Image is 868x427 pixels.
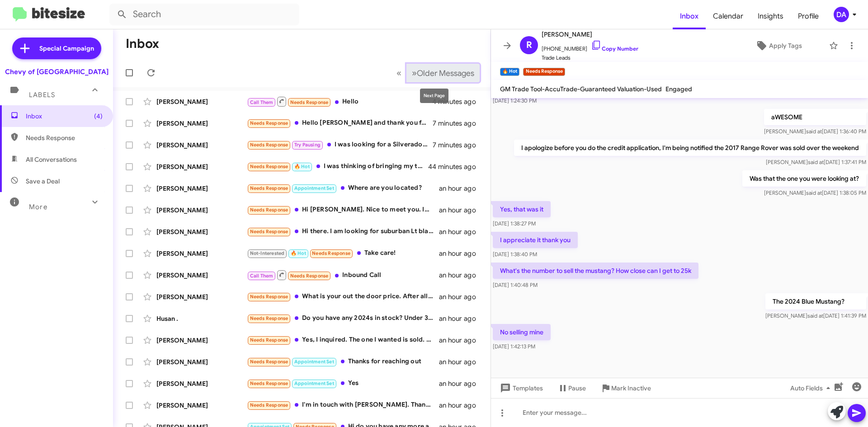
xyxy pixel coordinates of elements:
[432,97,483,106] div: 4 minutes ago
[392,64,480,82] nav: Page navigation example
[294,142,321,148] span: Try Pausing
[312,250,350,256] span: Needs Response
[29,203,47,211] span: More
[493,343,535,350] span: [DATE] 1:42:13 PM
[439,249,483,258] div: an hour ago
[493,251,537,258] span: [DATE] 1:38:40 PM
[26,155,77,164] span: All Conversations
[247,335,439,345] div: Yes, I inquired. The one I wanted is sold. With the possible government shutdown looming, I won't...
[156,227,247,236] div: [PERSON_NAME]
[156,357,247,366] div: [PERSON_NAME]
[250,337,288,343] span: Needs Response
[26,177,60,186] span: Save a Deal
[568,380,586,396] span: Pause
[291,250,306,256] span: 🔥 Hot
[493,201,551,217] p: Yes, that was it
[764,128,866,135] span: [PERSON_NAME] [DATE] 1:36:40 PM
[247,226,439,237] div: Hi there. I am looking for suburban Lt black on black around $68k which you posted online ?
[250,250,285,256] span: Not-Interested
[439,206,483,215] div: an hour ago
[290,99,329,105] span: Needs Response
[523,68,565,76] small: Needs Response
[429,162,483,171] div: 44 minutes ago
[294,185,334,191] span: Appointment Set
[808,159,824,165] span: said at
[550,380,593,396] button: Pause
[126,37,159,51] h1: Inbox
[591,45,638,52] a: Copy Number
[250,229,288,235] span: Needs Response
[807,312,823,319] span: said at
[247,248,439,258] div: Take care!
[406,64,480,82] button: Next
[156,184,247,193] div: [PERSON_NAME]
[247,378,439,389] div: Yes
[665,85,692,93] span: Engaged
[526,38,532,52] span: R
[750,3,791,29] span: Insights
[5,67,108,76] div: Chevy of [GEOGRAPHIC_DATA]
[396,67,401,79] span: «
[250,273,274,279] span: Call Them
[156,379,247,388] div: [PERSON_NAME]
[542,53,638,62] span: Trade Leads
[250,402,288,408] span: Needs Response
[250,164,288,169] span: Needs Response
[439,271,483,280] div: an hour ago
[493,97,537,104] span: [DATE] 1:24:30 PM
[156,162,247,171] div: [PERSON_NAME]
[156,206,247,215] div: [PERSON_NAME]
[29,91,55,99] span: Labels
[391,64,407,82] button: Previous
[806,189,822,196] span: said at
[493,263,698,279] p: What's the number to sell the mustang? How close can I get to 25k
[250,359,288,365] span: Needs Response
[156,314,247,323] div: Husan .
[39,44,94,53] span: Special Campaign
[764,109,866,125] p: aWESOME
[247,96,432,107] div: Hello
[250,315,288,321] span: Needs Response
[500,68,519,76] small: 🔥 Hot
[439,357,483,366] div: an hour ago
[493,324,551,340] p: No selling mine
[790,380,834,396] span: Auto Fields
[433,119,483,128] div: 7 minutes ago
[791,3,826,29] a: Profile
[673,3,706,29] a: Inbox
[765,293,866,310] p: The 2024 Blue Mustang?
[109,4,299,25] input: Search
[250,380,288,386] span: Needs Response
[247,357,439,367] div: Thanks for reaching out
[156,401,247,410] div: [PERSON_NAME]
[439,379,483,388] div: an hour ago
[250,207,288,213] span: Needs Response
[156,119,247,128] div: [PERSON_NAME]
[439,336,483,345] div: an hour ago
[491,380,550,396] button: Templates
[542,29,638,40] span: [PERSON_NAME]
[247,118,433,128] div: Hello [PERSON_NAME] and thank you for reaching out. I was just researching for when I wanted to t...
[493,220,536,227] span: [DATE] 1:38:27 PM
[439,314,483,323] div: an hour ago
[12,38,101,59] a: Special Campaign
[439,184,483,193] div: an hour ago
[294,380,334,386] span: Appointment Set
[593,380,658,396] button: Mark Inactive
[250,99,274,105] span: Call Them
[250,120,288,126] span: Needs Response
[247,161,429,172] div: I was thinking of bringing my truck in [DATE] afternoon after 2. Do I need an appointment? If so,...
[420,89,448,103] div: Next Page
[94,112,103,121] span: (4)
[433,141,483,150] div: 7 minutes ago
[417,68,474,78] span: Older Messages
[412,67,417,79] span: »
[439,292,483,301] div: an hour ago
[826,7,858,22] button: DA
[765,312,866,319] span: [PERSON_NAME] [DATE] 1:41:39 PM
[706,3,750,29] span: Calendar
[250,294,288,300] span: Needs Response
[493,232,578,248] p: I appreciate it thank you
